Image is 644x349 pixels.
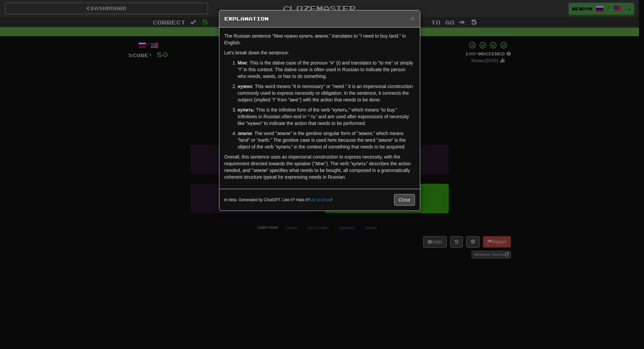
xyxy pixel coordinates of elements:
p: : This is the infinitive form of the verb "купить," which means "to buy." Infinitives in Russian ... [238,106,415,127]
span: × [411,14,415,22]
p: : This is the dative case of the pronoun "я" (I) and translates to "to me" or simply "I" in this ... [238,59,415,80]
a: Let us know [310,198,331,202]
strong: купить [238,107,254,113]
p: The Russian sentence "Мне нужно купить земли." translates to "I need to buy land." in English. [224,33,415,46]
strong: земли [238,131,252,136]
strong: Мне [238,60,247,66]
h5: Explanation [224,15,415,22]
small: In beta. Generated by ChatGPT. Like it? Hate it? ! [224,197,332,203]
button: Close [394,194,415,206]
strong: нужно [238,84,252,89]
p: Overall, this sentence uses an impersonal construction to express necessity, with the requirement... [224,154,415,180]
button: Close [411,15,415,22]
p: Let's break down the sentence: [224,49,415,56]
p: : The word "земли" is the genitive singular form of "земля," which means "land" or "earth." The g... [238,130,415,150]
p: : This word means "it is necessary" or "need." It is an impersonal construction commonly used to ... [238,83,415,103]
